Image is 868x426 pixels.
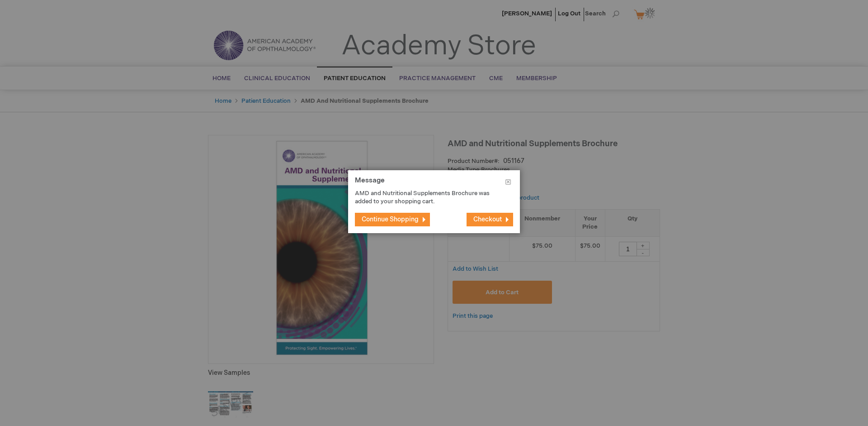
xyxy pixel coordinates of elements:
[467,213,513,226] button: Checkout
[355,177,513,189] h1: Message
[362,215,419,223] span: Continue Shopping
[473,215,502,223] span: Checkout
[355,213,430,226] button: Continue Shopping
[355,189,500,206] p: AMD and Nutritional Supplements Brochure was added to your shopping cart.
